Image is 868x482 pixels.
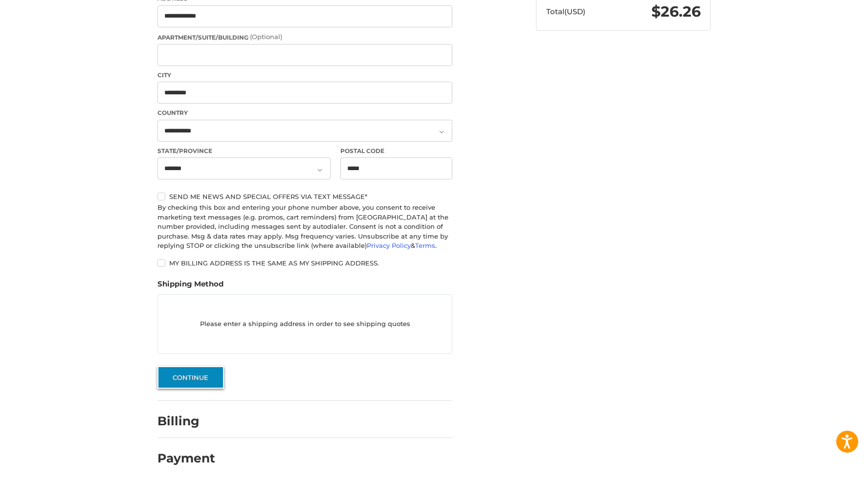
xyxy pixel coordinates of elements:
[157,32,452,42] label: Apartment/Suite/Building
[157,366,224,389] button: Continue
[158,315,452,334] p: Please enter a shipping address in order to see shipping quotes
[250,33,282,41] small: (Optional)
[157,259,452,267] label: My billing address is the same as my shipping address.
[157,193,452,200] label: Send me news and special offers via text message*
[367,241,411,249] a: Privacy Policy
[157,451,215,466] h2: Payment
[415,241,435,249] a: Terms
[157,147,331,155] label: State/Province
[157,279,223,294] legend: Shipping Method
[157,71,452,80] label: City
[157,414,215,429] h2: Billing
[340,147,453,155] label: Postal Code
[546,7,585,16] span: Total (USD)
[157,109,452,117] label: Country
[157,203,452,251] div: By checking this box and entering your phone number above, you consent to receive marketing text ...
[651,2,701,21] span: $26.26
[787,456,868,482] iframe: Google Customer Reviews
